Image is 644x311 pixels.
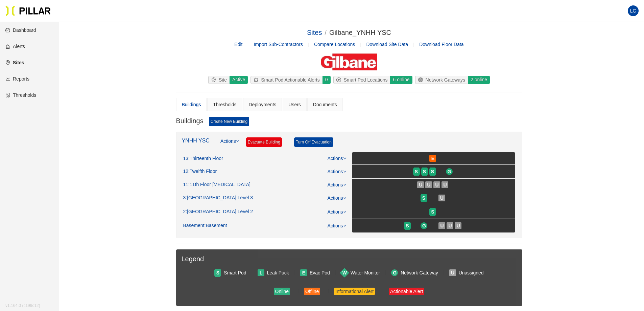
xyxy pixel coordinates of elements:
[415,168,418,175] span: S
[322,76,331,84] div: 0
[406,222,409,229] span: S
[459,269,484,276] div: Unassigned
[188,169,217,175] span: : Twelfth Floor
[236,139,239,143] span: down
[335,288,374,295] div: Informational Alert
[423,168,426,175] span: S
[401,269,438,276] div: Network Gateway
[451,269,454,276] span: U
[343,183,347,186] span: down
[313,101,337,108] div: Documents
[419,42,464,47] span: Download Floor Data
[415,76,468,84] div: Network Gateways
[343,170,347,173] span: down
[229,76,248,84] div: Active
[431,208,434,216] span: S
[314,42,355,47] a: Compare Locations
[440,194,444,202] span: U
[419,181,422,188] span: U
[336,77,344,82] span: compass
[366,42,408,47] span: Download Site Data
[343,157,347,160] span: down
[351,269,380,276] div: Water Monitor
[328,182,347,187] a: Actions
[343,210,347,214] span: down
[183,223,227,229] div: Basement
[5,5,51,16] img: Pillar Technologies
[234,42,242,47] a: Edit
[328,169,347,174] a: Actions
[468,76,490,84] div: 2 online
[294,137,333,147] a: Turn Off Evacuation
[422,222,426,229] span: G
[182,255,517,263] h3: Legend
[188,182,251,188] span: : 11th Floor [MEDICAL_DATA]
[422,194,425,202] span: S
[343,196,347,200] span: down
[267,269,289,276] div: Leak Puck
[328,195,347,201] a: Actions
[224,269,246,276] div: Smart Pod
[186,195,253,201] span: : [GEOGRAPHIC_DATA] Level 3
[183,182,251,188] div: 11
[186,209,253,215] span: : [GEOGRAPHIC_DATA] Level 2
[307,29,322,36] a: Sites
[342,269,347,276] span: W
[5,27,36,33] a: dashboardDashboard
[209,76,230,84] div: Site
[188,156,223,162] span: : Thirteenth Floor
[390,288,423,295] div: Actionable Alert
[328,223,347,228] a: Actions
[213,101,236,108] div: Thresholds
[183,169,217,175] div: 12
[5,44,25,49] a: alertAlerts
[183,209,253,215] div: 2
[418,77,426,82] span: global
[321,53,377,70] img: Gilbane Building Company
[182,101,201,108] div: Buildings
[440,222,444,229] span: U
[182,138,210,143] a: YNHH YSC
[302,269,305,276] span: E
[325,29,327,36] span: /
[5,76,29,82] a: line-chartReports
[328,209,347,215] a: Actions
[288,101,301,108] div: Users
[630,5,637,16] span: LG
[427,181,430,188] span: U
[5,60,24,65] a: environmentSites
[216,269,219,276] span: S
[176,117,204,126] h3: Buildings
[275,288,289,295] div: Online
[305,288,319,295] div: Offline
[310,269,330,276] div: Evac Pod
[328,156,347,161] a: Actions
[390,76,412,84] div: 6 online
[249,76,332,84] a: alertSmart Pod Actionable Alerts0
[209,117,249,126] a: Create New Building
[343,224,347,227] span: down
[448,168,451,175] span: G
[260,269,263,276] span: L
[443,181,447,188] span: U
[5,92,36,98] a: exceptionThresholds
[220,137,239,152] a: Actions
[251,76,323,84] div: Smart Pod Actionable Alerts
[205,223,227,229] span: : Basement
[456,222,460,229] span: U
[393,269,397,276] span: G
[431,168,434,175] span: S
[254,42,303,47] span: Import Sub-Contractors
[334,76,390,84] div: Smart Pod Locations
[448,222,452,229] span: U
[183,156,223,162] div: 13
[183,195,253,201] div: 3
[329,27,391,38] div: Gilbane_YNHH YSC
[249,101,277,108] div: Deployments
[435,181,438,188] span: U
[211,77,219,82] span: environment
[254,77,261,82] span: alert
[246,137,282,147] a: Evacuate Building
[431,155,434,162] span: E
